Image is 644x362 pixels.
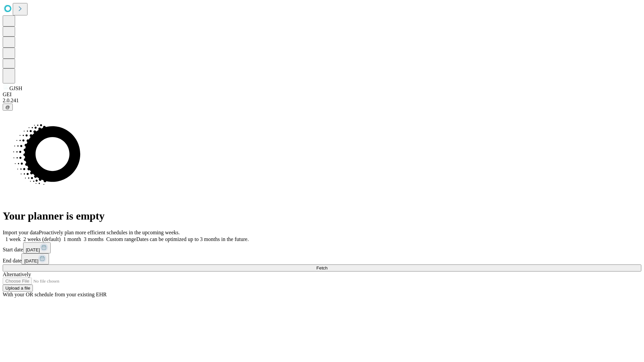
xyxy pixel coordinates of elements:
span: 3 months [84,236,104,242]
span: Fetch [316,265,327,270]
div: End date [3,253,641,264]
span: [DATE] [24,258,38,263]
span: Alternatively [3,271,31,277]
span: Custom range [106,236,136,242]
button: [DATE] [23,242,51,253]
div: 2.0.241 [3,98,641,104]
span: 1 week [5,236,21,242]
h1: Your planner is empty [3,210,641,222]
button: Fetch [3,264,641,271]
span: 2 weeks (default) [23,236,61,242]
span: Import your data [3,230,39,235]
div: Start date [3,242,641,253]
span: Proactively plan more efficient schedules in the upcoming weeks. [39,230,180,235]
span: With your OR schedule from your existing EHR [3,292,107,297]
span: [DATE] [26,247,40,252]
div: GEI [3,92,641,98]
span: Dates can be optimized up to 3 months in the future. [136,236,249,242]
span: GJSH [9,85,22,91]
button: Upload a file [3,285,33,292]
button: @ [3,104,13,111]
span: @ [5,105,10,110]
span: 1 month [63,236,81,242]
button: [DATE] [21,253,49,264]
